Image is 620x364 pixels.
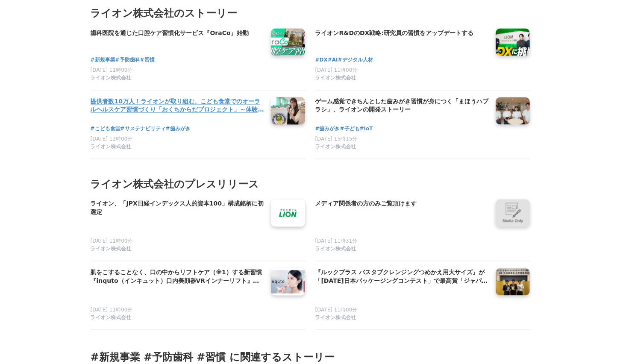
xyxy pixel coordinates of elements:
a: ライオン株式会社 [91,75,264,83]
a: ライオン株式会社 [315,314,489,323]
span: ライオン株式会社 [315,246,356,253]
h4: ライオン、「JPX日経インデックス人的資本100」構成銘柄に初選定 [91,200,264,217]
span: [DATE] 11時31分 [315,238,358,244]
a: ライオン株式会社 [315,246,489,254]
span: ライオン株式会社 [315,144,356,151]
h4: 『ルックプラス バスタブクレンジングつめかえ用大サイズ』が「[DATE]日本パッケージングコンテスト」で最高賞「ジャパンスター賞」を受賞 [315,268,489,286]
a: #DX [315,56,328,65]
a: ライオン株式会社 [91,246,264,254]
h4: 肌をこすることなく、口の中からリフトケア（※1）する新習慣『inquto（インキュット）口内美顔器VRインナーリフト』誕生 [91,268,264,286]
span: ライオン株式会社 [91,75,132,82]
h2: ライオン株式会社のプレスリリース [91,176,530,193]
span: ライオン株式会社 [315,75,356,82]
span: [DATE] 11時00分 [91,68,133,73]
span: [DATE] 11時00分 [315,68,358,73]
a: ライオン株式会社 [91,144,264,152]
a: メディア関係者の方のみご覧頂けます [315,200,489,217]
a: #予防歯科 [115,56,140,65]
a: #デジタル人材 [338,56,373,65]
h4: ライオンR&DのDX戦略:研究員の習慣をアップデートする [315,29,489,38]
a: 提供者数10万人！ライオンが取り組む、こども食堂でのオーラルヘルスケア習慣づくり「おくちからだプロジェクト」～体験を通して、子どもたちの健康な[PERSON_NAME]づくりに貢献～ [91,97,264,115]
a: ライオンR&DのDX戦略:研究員の習慣をアップデートする [315,29,489,47]
a: #歯みがき [315,125,340,133]
a: #こども食堂 [91,125,120,133]
a: #AI [328,56,338,65]
a: 肌をこすることなく、口の中からリフトケア（※1）する新習慣『inquto（インキュット）口内美顔器VRインナーリフト』誕生 [91,268,264,286]
a: #子ども [340,125,360,133]
h4: 歯科医院を通じた口腔ケア習慣化サービス『OraCo』始動 [91,29,264,38]
span: ライオン株式会社 [91,144,132,151]
a: ライオン株式会社 [91,314,264,323]
span: [DATE] 11時00分 [315,307,358,313]
a: #新規事業 [91,56,115,65]
span: [DATE] 11時00分 [91,307,133,313]
a: #歯みがき [166,125,191,133]
span: ライオン株式会社 [91,314,132,322]
a: #習慣 [140,56,155,65]
a: ライオン株式会社 [315,144,489,152]
a: ライオン、「JPX日経インデックス人的資本100」構成銘柄に初選定 [91,200,264,217]
h4: メディア関係者の方のみご覧頂けます [315,200,489,209]
span: [DATE] 11時00分 [91,238,133,244]
a: ゲーム感覚できちんとした歯みがき習慣が身につく「まほうハブラシ」、ライオンの開発ストーリー [315,97,489,115]
span: ライオン株式会社 [315,314,356,322]
h4: ゲーム感覚できちんとした歯みがき習慣が身につく「まほうハブラシ」、ライオンの開発ストーリー [315,97,489,115]
a: #サステナビリティ [120,125,166,133]
span: [DATE] 15時15分 [315,136,358,142]
h3: ライオン株式会社のストーリー [91,5,530,21]
a: 『ルックプラス バスタブクレンジングつめかえ用大サイズ』が「[DATE]日本パッケージングコンテスト」で最高賞「ジャパンスター賞」を受賞 [315,268,489,286]
a: 歯科医院を通じた口腔ケア習慣化サービス『OraCo』始動 [91,29,264,47]
span: [DATE] 12時00分 [91,136,133,142]
a: #IoT [360,125,373,133]
a: ライオン株式会社 [315,75,489,83]
h4: 提供者数10万人！ライオンが取り組む、こども食堂でのオーラルヘルスケア習慣づくり「おくちからだプロジェクト」～体験を通して、子どもたちの健康な[PERSON_NAME]づくりに貢献～ [91,97,264,115]
span: ライオン株式会社 [91,246,132,253]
